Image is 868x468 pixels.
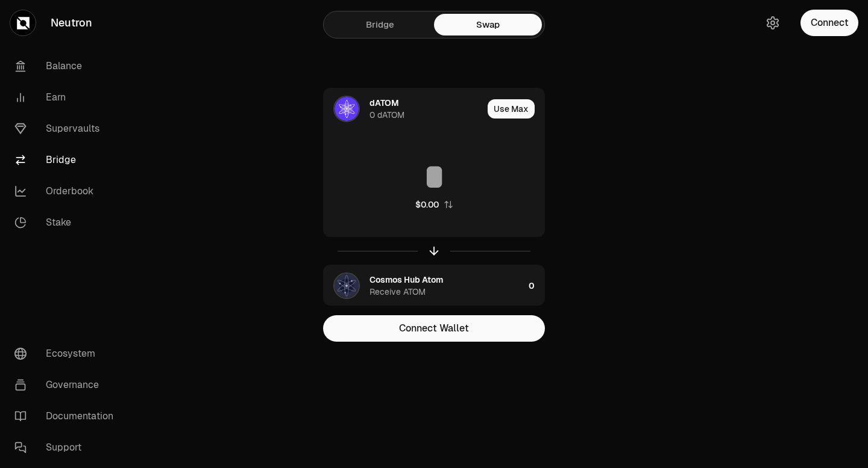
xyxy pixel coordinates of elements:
div: 0 [529,265,544,306]
a: Earn [5,82,130,113]
div: dATOM [370,97,399,109]
div: $0.00 [415,199,439,211]
a: Support [5,432,130,463]
a: Balance [5,51,130,82]
a: Documentation [5,401,130,432]
button: Connect Wallet [323,315,545,342]
button: Use Max [488,99,535,119]
a: Governance [5,369,130,401]
a: Bridge [326,14,434,35]
a: Orderbook [5,176,130,207]
div: ATOM LogoCosmos Hub AtomReceive ATOM [324,265,524,306]
a: Swap [434,14,542,35]
div: Cosmos Hub Atom [370,274,443,286]
button: ATOM LogoCosmos Hub AtomReceive ATOM0 [324,265,544,306]
a: Bridge [5,144,130,176]
div: dATOM LogodATOM0 dATOM [324,88,483,129]
img: dATOM Logo [335,97,359,121]
div: Receive ATOM [370,286,426,298]
button: Connect [800,10,858,36]
a: Supervaults [5,113,130,144]
div: 0 dATOM [370,109,404,121]
button: $0.00 [415,199,453,211]
a: Ecosystem [5,338,130,369]
a: Stake [5,207,130,238]
img: ATOM Logo [335,274,359,298]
